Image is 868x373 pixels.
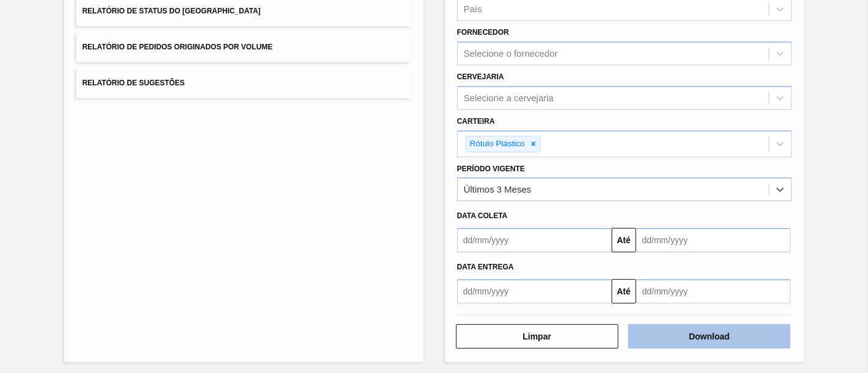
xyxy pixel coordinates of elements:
button: Até [612,228,636,252]
label: Fornecedor [457,28,509,37]
div: Últimos 3 Meses [464,185,532,195]
input: dd/mm/yyyy [457,279,612,304]
label: Cervejaria [457,73,504,81]
input: dd/mm/yyyy [636,279,790,304]
button: Até [612,279,636,304]
label: Período Vigente [457,165,525,173]
input: dd/mm/yyyy [636,228,790,252]
div: Selecione o fornecedor [464,49,558,59]
div: Selecione a cervejaria [464,93,554,103]
span: Relatório de Status do [GEOGRAPHIC_DATA] [82,7,261,15]
input: dd/mm/yyyy [457,228,612,252]
button: Relatório de Sugestões [76,68,411,98]
button: Relatório de Pedidos Originados por Volume [76,32,411,62]
span: Relatório de Pedidos Originados por Volume [82,43,273,51]
div: Rótulo Plástico [466,137,527,152]
button: Limpar [456,324,618,349]
span: Data Entrega [457,263,514,271]
div: País [464,4,482,15]
button: Download [628,324,790,349]
span: Relatório de Sugestões [82,79,185,87]
label: Carteira [457,117,495,126]
span: Data coleta [457,211,508,220]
